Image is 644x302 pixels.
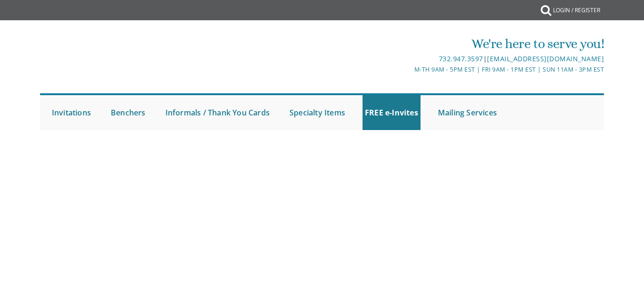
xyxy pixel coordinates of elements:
a: [EMAIL_ADDRESS][DOMAIN_NAME] [487,54,604,63]
a: Mailing Services [436,95,499,130]
a: Specialty Items [287,95,347,130]
div: M-Th 9am - 5pm EST | Fri 9am - 1pm EST | Sun 11am - 3pm EST [229,65,604,74]
div: | [229,53,604,65]
a: Invitations [50,95,93,130]
div: We're here to serve you! [229,34,604,53]
a: Benchers [108,95,148,130]
a: 732.947.3597 [439,54,483,63]
a: Informals / Thank You Cards [163,95,272,130]
a: FREE e-Invites [363,95,421,130]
